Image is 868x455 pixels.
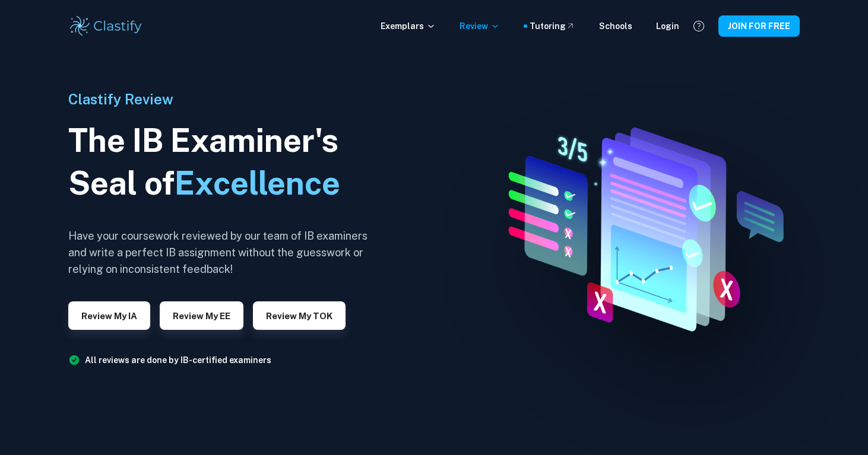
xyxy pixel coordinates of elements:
h6: Have your coursework reviewed by our team of IB examiners and write a perfect IB assignment witho... [68,228,377,278]
button: Review my IA [68,301,150,330]
a: Login [656,20,679,33]
button: JOIN FOR FREE [718,15,800,37]
button: Review my TOK [253,301,346,330]
p: Review [460,20,500,33]
button: Review my EE [160,301,243,330]
h6: Clastify Review [68,88,377,110]
a: Tutoring [530,20,575,33]
h1: The IB Examiner's Seal of [68,119,377,205]
a: All reviews are done by IB-certified examiners [85,355,271,365]
img: Clastify logo [68,14,144,38]
button: Help and Feedback [689,16,709,36]
span: Excellence [175,164,340,202]
a: Schools [599,20,632,33]
img: IA Review hero [482,118,799,336]
p: Exemplars [381,20,436,33]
